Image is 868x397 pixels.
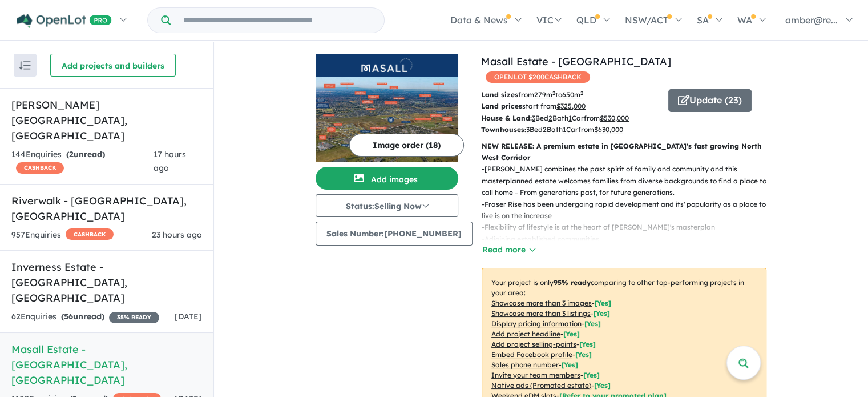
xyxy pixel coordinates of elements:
button: Status:Selling Now [316,194,458,217]
span: [ Yes ] [584,319,601,328]
sup: 2 [552,90,555,96]
b: House & Land: [481,114,532,122]
p: - Flexibility of lifestyle is at the heart of [PERSON_NAME]'s masterplan [482,222,776,233]
u: $ 530,000 [600,114,629,122]
span: to [555,90,583,99]
p: NEW RELEASE: A premium estate in [GEOGRAPHIC_DATA]'s fast growing North West Corridor [482,141,766,164]
p: - Fraser Rise has been undergoing rapid development and its' popularity as a place to live is on ... [482,199,776,222]
span: OPENLOT $ 200 CASHBACK [486,71,590,83]
span: [ Yes ] [562,360,578,369]
u: $ 325,000 [556,102,586,110]
a: Masall Estate - [GEOGRAPHIC_DATA] [481,55,671,68]
img: sort.svg [19,61,31,70]
button: Read more [482,243,535,256]
u: 2 [543,125,547,134]
u: Invite your team members [491,371,580,379]
span: [ Yes ] [595,299,611,307]
a: Masall Estate - Fraser Rise LogoMasall Estate - Fraser Rise [316,54,458,162]
span: [Yes] [594,381,611,390]
u: 3 [526,125,530,134]
h5: Masall Estate - [GEOGRAPHIC_DATA] , [GEOGRAPHIC_DATA] [11,342,202,388]
span: CASHBACK [16,162,64,174]
p: from [481,89,660,101]
h5: Riverwalk - [GEOGRAPHIC_DATA] , [GEOGRAPHIC_DATA] [11,193,202,224]
div: 144 Enquir ies [11,148,154,175]
u: $ 630,000 [594,125,623,134]
p: - [PERSON_NAME] combines the past spirit of family and community and this masterplanned estate we... [482,163,776,198]
b: Townhouses: [481,125,526,134]
button: Sales Number:[PHONE_NUMBER] [316,222,473,246]
div: 62 Enquir ies [11,310,159,324]
span: [ Yes ] [579,340,596,348]
img: Openlot PRO Logo White [17,14,112,28]
span: 2 [69,149,74,159]
h5: Inverness Estate - [GEOGRAPHIC_DATA] , [GEOGRAPHIC_DATA] [11,259,202,306]
p: - Adjoining established communities [482,234,776,245]
div: 957 Enquir ies [11,228,114,242]
b: 95 % ready [554,278,591,287]
u: 279 m [534,90,555,99]
span: [DATE] [175,311,202,322]
input: Try estate name, suburb, builder or developer [173,8,382,33]
span: CASHBACK [66,228,114,240]
sup: 2 [580,90,583,96]
span: amber@re... [785,14,838,26]
p: Bed Bath Car from [481,113,660,124]
button: Update (23) [668,89,752,112]
b: Land sizes [481,90,518,99]
u: 650 m [562,90,583,99]
strong: ( unread) [61,311,104,322]
img: Masall Estate - Fraser Rise [316,77,458,162]
u: Showcase more than 3 listings [491,309,591,318]
button: Image order (18) [349,134,464,157]
u: Showcase more than 3 images [491,299,592,307]
u: Embed Facebook profile [491,350,572,359]
span: [ Yes ] [575,350,592,359]
u: 1 [563,125,566,134]
p: start from [481,101,660,112]
u: Sales phone number [491,360,559,369]
u: 3 [532,114,535,122]
p: Bed Bath Car from [481,124,660,135]
u: Add project selling-points [491,340,576,348]
u: 1 [568,114,572,122]
img: Masall Estate - Fraser Rise Logo [320,58,454,72]
span: 35 % READY [109,312,159,323]
u: Add project headline [491,330,560,338]
span: 17 hours ago [154,149,186,173]
strong: ( unread) [66,149,105,159]
span: [ Yes ] [563,330,580,338]
span: 56 [64,311,73,322]
u: 2 [548,114,552,122]
button: Add projects and builders [50,54,176,77]
span: [ Yes ] [583,371,600,379]
b: Land prices [481,102,522,110]
span: 23 hours ago [152,230,202,240]
button: Add images [316,167,458,190]
u: Native ads (Promoted estate) [491,381,591,390]
span: [ Yes ] [594,309,610,318]
u: Display pricing information [491,319,582,328]
h5: [PERSON_NAME][GEOGRAPHIC_DATA] , [GEOGRAPHIC_DATA] [11,97,202,143]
